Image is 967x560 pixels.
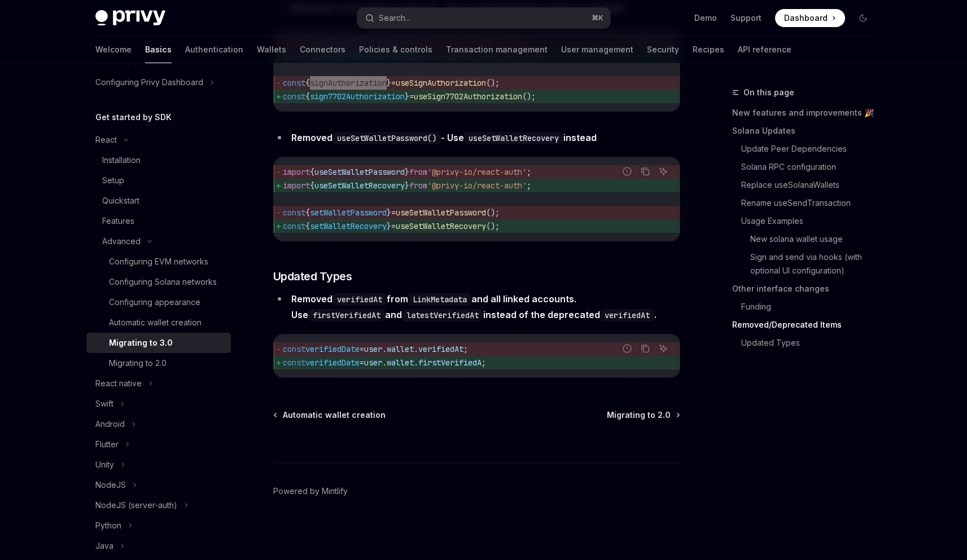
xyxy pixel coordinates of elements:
[95,377,142,390] div: React native
[95,499,177,512] div: NodeJS (server-auth)
[732,298,881,316] a: Funding
[482,358,486,368] span: ;
[463,344,468,354] span: ;
[332,293,387,306] code: verifiedAt
[86,353,231,373] a: Migrating to 2.0
[86,515,231,536] button: Python
[283,409,386,421] span: Automatic wallet creation
[86,312,231,333] a: Automatic wallet creation
[360,344,364,354] span: =
[409,167,427,177] span: from
[396,78,486,88] span: useSignAuthorization
[283,208,305,218] span: const
[86,231,231,252] button: Advanced
[86,333,231,353] a: Migrating to 3.0
[310,221,387,231] span: setWalletRecovery
[732,280,881,298] a: Other interface changes
[109,356,167,370] div: Migrating to 2.0
[486,208,500,218] span: ();
[305,344,360,354] span: verifiedDate
[95,458,114,471] div: Unity
[638,164,653,179] button: Copy the contents from the code block
[607,409,671,421] span: Migrating to 2.0
[592,14,603,23] span: ⌘ K
[694,12,717,24] a: Demo
[391,221,396,231] span: =
[95,417,125,431] div: Android
[522,91,536,102] span: ();
[273,268,352,284] span: Updated Types
[145,36,172,63] a: Basics
[408,293,471,306] code: LinkMetadata
[109,255,208,268] div: Configuring EVM networks
[283,91,305,102] span: const
[387,221,391,231] span: }
[418,344,463,354] span: verifiedAt
[257,36,286,63] a: Wallets
[102,235,141,248] div: Advanced
[273,486,348,497] a: Powered by Mintlify
[693,36,724,63] a: Recipes
[109,316,202,329] div: Automatic wallet creation
[86,455,231,475] button: Unity
[360,358,364,368] span: =
[109,336,173,350] div: Migrating to 3.0
[305,91,310,102] span: {
[86,272,231,292] a: Configuring Solana networks
[283,358,305,368] span: const
[86,211,231,231] a: Features
[464,132,563,144] code: useSetWalletRecovery
[314,167,405,177] span: useSetWalletPassword
[732,212,881,230] a: Usage Examples
[305,78,310,88] span: {
[391,208,396,218] span: =
[102,174,124,187] div: Setup
[732,140,881,158] a: Update Peer Dependencies
[402,309,483,321] code: latestVerifiedAt
[418,358,482,368] span: firstVerifiedA
[527,180,531,191] span: ;
[95,438,119,451] div: Flutter
[332,132,441,144] code: useSetWalletPassword()
[732,122,881,140] a: Solana Updates
[387,208,391,218] span: }
[314,180,405,191] span: useSetWalletRecovery
[409,180,427,191] span: from
[387,78,391,88] span: }
[291,293,657,320] strong: Removed from and all linked accounts. Use and instead of the deprecated .
[283,344,305,354] span: const
[185,36,243,63] a: Authentication
[109,296,200,309] div: Configuring appearance
[86,191,231,211] a: Quickstart
[607,409,679,421] a: Migrating to 2.0
[600,309,654,321] code: verifiedAt
[86,150,231,170] a: Installation
[730,12,762,24] a: Support
[95,10,165,26] img: dark logo
[102,194,139,208] div: Quickstart
[364,344,382,354] span: user
[732,334,881,352] a: Updated Types
[732,230,881,248] a: New solana wallet usage
[95,539,113,553] div: Java
[291,132,597,143] strong: Removed - Use instead
[86,72,231,92] button: Configuring Privy Dashboard
[732,176,881,194] a: Replace useSolanaWallets
[95,133,117,147] div: React
[283,78,305,88] span: const
[527,167,531,177] span: ;
[620,341,635,356] button: Report incorrect code
[308,309,385,321] code: firstVerifiedAt
[95,397,113,411] div: Swift
[387,358,414,368] span: wallet
[405,167,409,177] span: }
[310,91,405,102] span: sign7702Authorization
[102,214,134,228] div: Features
[86,252,231,272] a: Configuring EVM networks
[427,180,527,191] span: '@privy-io/react-auth'
[95,478,126,492] div: NodeJS
[95,36,132,63] a: Welcome
[86,414,231,434] button: Android
[414,91,522,102] span: useSign7702Authorization
[561,36,633,63] a: User management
